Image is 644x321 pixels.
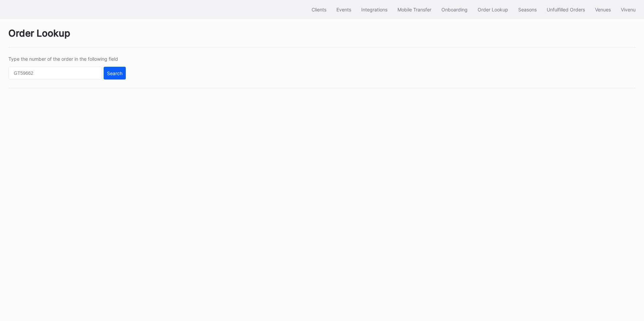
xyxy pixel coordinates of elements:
button: Seasons [513,3,542,16]
div: Mobile Transfer [397,7,431,12]
div: Integrations [361,7,387,12]
button: Order Lookup [473,3,513,16]
div: Venues [595,7,611,12]
button: Unfulfilled Orders [542,3,590,16]
div: Clients [312,7,326,12]
div: Unfulfilled Orders [547,7,585,12]
button: Mobile Transfer [392,3,436,16]
div: Search [107,70,122,76]
button: Events [331,3,356,16]
div: Onboarding [441,7,468,12]
button: Onboarding [436,3,473,16]
button: Clients [307,3,331,16]
div: Events [336,7,351,12]
div: Order Lookup [478,7,508,12]
div: Type the number of the order in the following field [8,56,126,62]
button: Vivenu [616,3,641,16]
button: Venues [590,3,616,16]
div: Vivenu [621,7,636,12]
input: GT59662 [8,67,102,79]
div: Order Lookup [8,28,636,48]
div: Seasons [518,7,537,12]
button: Integrations [356,3,392,16]
button: Search [104,67,126,79]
